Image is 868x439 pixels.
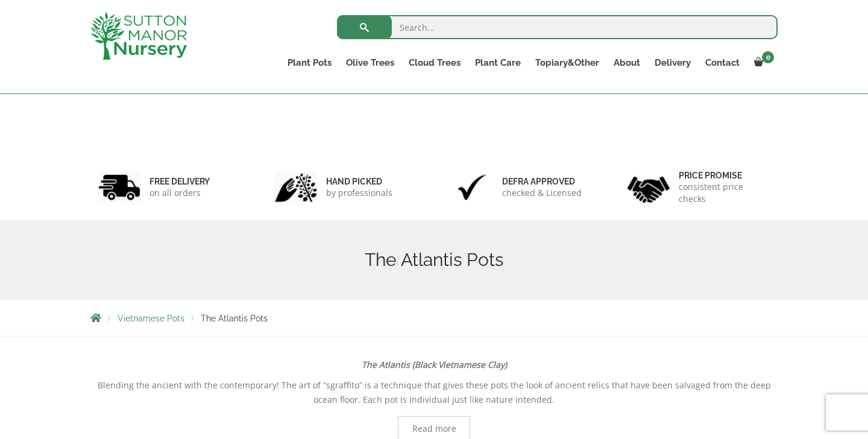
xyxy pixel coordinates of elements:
input: Search... [337,15,778,39]
p: checked & Licensed [502,187,582,199]
span: 0 [762,51,774,63]
h6: Price promise [679,170,770,181]
img: 1.jpg [98,172,140,203]
span: The Atlantis Pots [201,314,268,323]
img: logo [90,12,187,60]
strong: The Atlantis (Black Vietnamese Clay) [362,359,507,370]
a: 0 [747,54,778,71]
h6: hand picked [326,176,392,187]
a: Delivery [647,54,698,71]
h6: FREE DELIVERY [149,176,210,187]
img: 4.jpg [627,169,670,206]
a: About [606,54,647,71]
a: Contact [698,54,747,71]
p: on all orders [149,187,210,199]
h6: Defra approved [502,176,582,187]
span: Read more [412,425,456,433]
h1: The Atlantis Pots [90,249,778,271]
a: Cloud Trees [401,54,468,71]
img: 3.jpg [451,172,493,203]
img: 2.jpg [275,172,317,203]
a: Topiary&Other [528,54,606,71]
p: consistent price checks [679,181,770,205]
a: Vietnamese Pots [118,314,184,323]
a: Olive Trees [339,54,401,71]
p: Blending the ancient with the contemporary! The art of “sgraffito” is a technique that gives thes... [90,378,778,407]
p: by professionals [326,187,392,199]
a: Plant Care [468,54,528,71]
nav: Breadcrumbs [90,313,778,323]
a: Plant Pots [280,54,339,71]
